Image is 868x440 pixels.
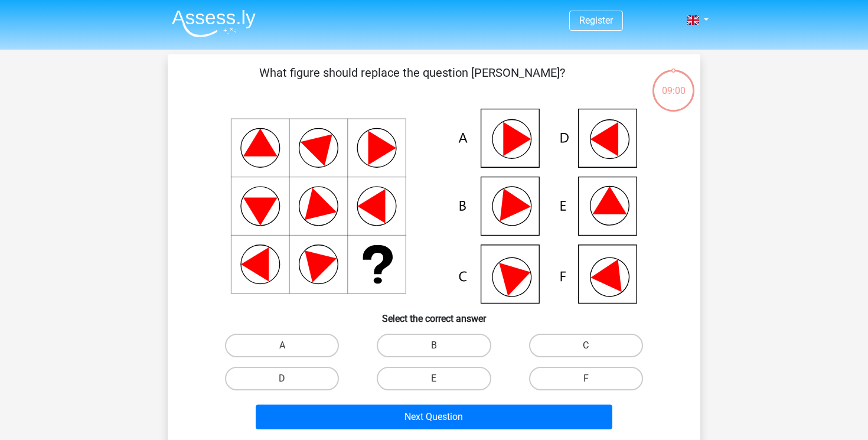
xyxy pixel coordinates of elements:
[225,334,339,357] label: A
[187,64,637,99] p: What figure should replace the question [PERSON_NAME]?
[225,367,339,390] label: D
[529,367,643,390] label: F
[256,405,613,429] button: Next Question
[187,304,681,324] h6: Select the correct answer
[377,334,491,357] label: B
[172,9,256,37] img: Assessly
[377,367,491,390] label: E
[651,69,696,98] div: 09:00
[529,334,643,357] label: C
[579,15,613,26] a: Register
